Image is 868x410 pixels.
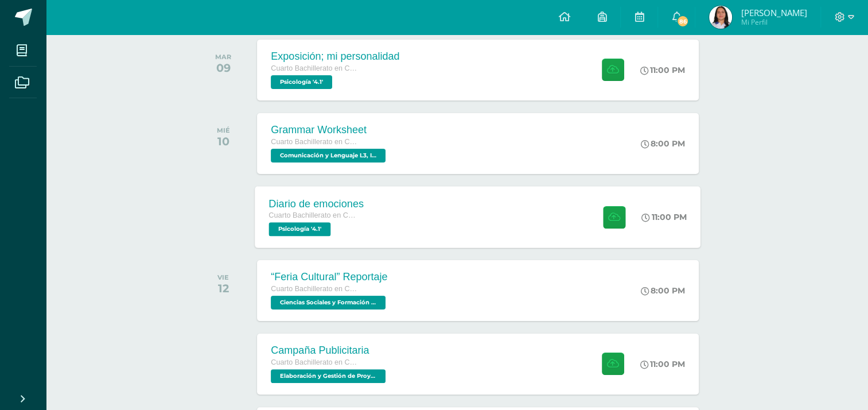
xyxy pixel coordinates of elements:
span: Comunicación y Lenguaje L3, Inglés 4 'Inglés - Intermedio "A"' [271,149,386,163]
span: [PERSON_NAME] [741,7,807,18]
div: 11:00 PM [640,359,685,369]
div: 09 [215,61,231,75]
span: Elaboración y Gestión de Proyectos '4.1' [271,369,386,383]
span: Mi Perfil [741,17,807,27]
div: “Feria Cultural” Reportaje [271,271,388,283]
div: 11:00 PM [640,65,685,75]
div: Diario de emociones [269,198,364,210]
div: 11:00 PM [642,212,687,222]
span: Cuarto Bachillerato en Ciencias y Letras [269,211,356,219]
span: Psicología '4.1' [269,222,331,236]
span: Cuarto Bachillerato en Ciencias y Letras [271,285,357,293]
img: 46872c247081027bb6dc26fee6c19cb3.png [709,6,732,29]
div: Grammar Worksheet [271,124,388,136]
div: MAR [215,53,231,61]
span: Cuarto Bachillerato en Ciencias y Letras [271,358,357,366]
span: 86 [676,15,689,28]
div: Campaña Publicitaria [271,345,388,357]
div: MIÉ [217,126,230,134]
div: 12 [217,281,229,295]
span: Ciencias Sociales y Formación Ciudadana 4 '4.1' [271,296,386,310]
div: VIE [217,273,229,281]
div: 8:00 PM [641,285,685,296]
div: Exposición; mi personalidad [271,51,399,63]
span: Cuarto Bachillerato en Ciencias y Letras [271,138,357,146]
div: 8:00 PM [641,138,685,149]
div: 10 [217,134,230,148]
span: Cuarto Bachillerato en Ciencias y Letras [271,64,357,72]
span: Psicología '4.1' [271,75,332,89]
